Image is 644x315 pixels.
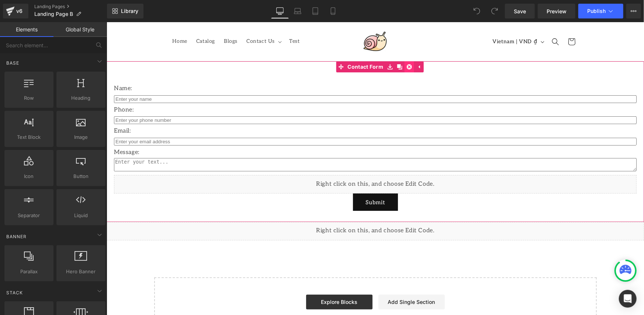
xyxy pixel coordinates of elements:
button: Publish [578,4,623,18]
p: Email: [7,104,530,114]
button: Vietnam | VND ₫ [382,13,441,27]
span: Save [514,7,526,15]
div: v6 [15,6,24,16]
a: Landing Pages [34,4,107,10]
button: Undo [470,4,484,18]
span: Parallax [7,268,51,275]
p: Name: [7,61,530,72]
span: Catalog [90,16,108,23]
a: Add Single Section [272,273,338,287]
a: Delete Module [298,39,307,50]
button: Submit [246,171,291,189]
span: Icon [7,172,51,180]
a: Blogs [113,11,135,27]
span: Heading [59,94,103,102]
span: Base [6,59,20,66]
span: Stack [6,289,24,296]
span: Blogs [117,16,131,23]
span: Button [59,172,103,180]
span: Test [183,16,193,23]
a: Desktop [271,4,289,18]
span: Home [66,16,81,23]
input: Enter your name [7,73,530,81]
a: Preview [538,4,575,18]
a: Save module [278,39,288,50]
a: Clone Module [288,39,298,50]
span: Contact Form [239,39,279,50]
span: Vietnam | VND ₫ [386,16,431,23]
a: Tablet [307,4,324,18]
a: v6 [3,4,28,18]
span: Image [59,133,103,141]
a: Home [62,11,85,27]
span: Row [7,94,51,102]
div: Open Intercom Messenger [619,290,637,308]
span: Preview [547,7,567,15]
summary: Search [441,11,457,28]
span: Text Block [7,133,51,141]
span: Publish [587,8,606,14]
span: Separator [7,212,51,219]
button: More [626,4,641,18]
button: Redo [487,4,502,18]
input: Enter your email address [7,116,530,123]
input: Enter your phone number [7,94,530,102]
a: Test [178,11,197,27]
a: Global Style [53,22,107,37]
a: Mobile [324,4,342,18]
a: Explore Blocks [200,273,266,287]
span: Liquid [59,212,103,219]
summary: Contact Us [135,11,178,27]
p: Message: [7,125,530,136]
span: Contact Us [140,16,168,23]
span: Hero Banner [59,268,103,275]
p: Phone: [7,83,530,93]
span: Library [121,8,138,14]
a: Expand / Collapse [307,39,317,50]
a: Laptop [289,4,307,18]
span: Banner [6,233,27,240]
a: New Library [107,4,143,18]
img: gemcommerce-cs-dzung [252,3,285,36]
a: Catalog [85,11,113,27]
span: Landing Page B [34,11,73,17]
